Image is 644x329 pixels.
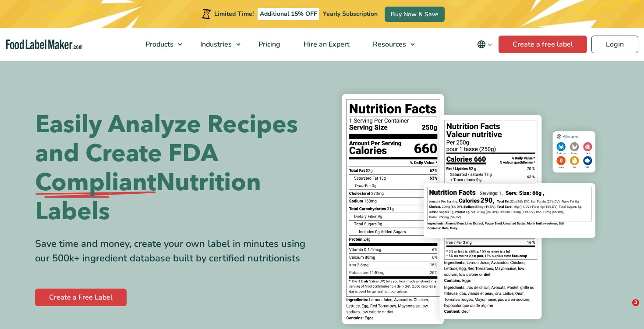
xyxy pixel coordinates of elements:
span: Resources [370,40,407,49]
span: Additional 15% OFF [258,8,319,20]
iframe: Intercom live chat [614,299,635,320]
a: Products [134,28,187,61]
span: Compliant [35,168,156,197]
button: Change language [471,36,499,53]
a: Industries [189,28,245,61]
span: Pricing [256,40,281,49]
a: Create a Free Label [35,289,127,306]
span: 3 [632,299,639,306]
span: Industries [198,40,233,49]
a: Buy Now & Save [385,7,445,22]
span: Limited Time! [214,10,254,18]
a: Pricing [247,28,290,61]
span: Hire an Expert [301,40,350,49]
span: Products [143,40,174,49]
h1: Easily Analyze Recipes and Create FDA Nutrition Labels [35,110,315,226]
span: Yearly Subscription [323,10,378,18]
a: Login [591,36,638,53]
a: Food Label Maker homepage [6,40,82,50]
div: Save time and money, create your own label in minutes using our 500k+ ingredient database built b... [35,237,315,266]
a: Create a free label [499,36,587,53]
a: Hire an Expert [292,28,359,61]
a: Resources [361,28,419,61]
